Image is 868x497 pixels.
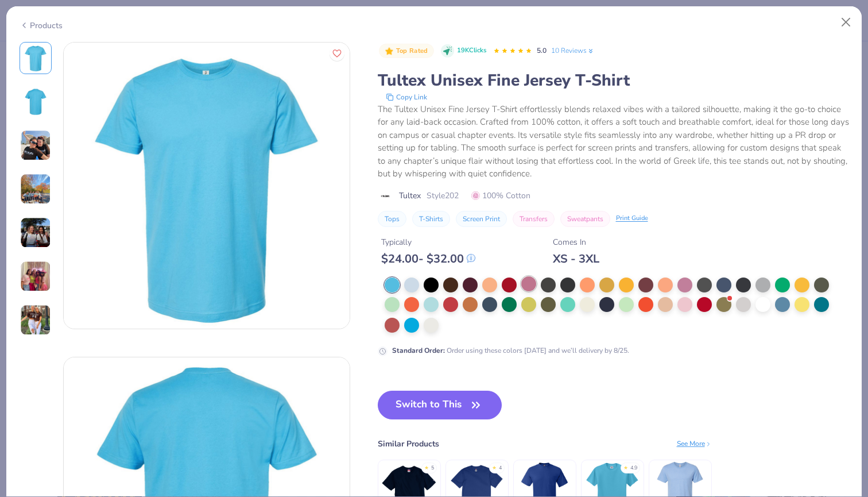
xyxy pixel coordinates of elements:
div: 5 [431,464,434,472]
a: 10 Reviews [551,45,595,56]
div: The Tultex Unisex Fine Jersey T-Shirt effortlessly blends relaxed vibes with a tailored silhouett... [378,103,849,180]
span: 19K Clicks [457,46,486,56]
img: brand logo [378,191,393,201]
span: Style 202 [427,190,459,202]
button: Sweatpants [560,211,610,227]
span: 5.0 [537,46,547,55]
button: Screen Print [456,211,507,227]
img: User generated content [20,217,51,248]
div: Products [20,20,63,32]
div: See More [677,438,712,449]
img: Back [22,88,49,115]
div: Typically [381,236,475,248]
button: Tops [378,211,406,227]
button: Transfers [513,211,555,227]
div: Comes In [553,236,599,248]
div: $ 24.00 - $ 32.00 [381,252,475,266]
div: 5.0 Stars [493,42,532,60]
img: Top Rated sort [385,47,394,56]
span: Tultex [399,190,421,202]
div: XS - 3XL [553,252,599,266]
button: Like [330,46,344,61]
div: ★ [424,464,429,469]
img: User generated content [20,130,51,161]
div: Similar Products [378,438,439,450]
div: Order using these colors [DATE] and we’ll delivery by 8/25. [392,345,629,356]
img: Front [22,44,49,72]
img: User generated content [20,305,51,336]
span: Top Rated [396,48,428,54]
button: Switch to This [378,391,502,419]
button: Close [835,11,857,33]
div: ★ [492,464,497,469]
button: T-Shirts [412,211,450,227]
div: Tultex Unisex Fine Jersey T-Shirt [378,70,849,91]
img: Front [64,43,350,329]
div: ★ [623,464,628,469]
img: User generated content [20,174,51,205]
strong: Standard Order : [392,346,445,355]
div: Print Guide [616,214,648,224]
span: 100% Cotton [471,190,530,202]
button: Badge Button [379,44,434,59]
div: 4.9 [630,464,637,472]
img: User generated content [20,261,51,292]
button: copy to clipboard [382,91,431,103]
div: 4 [499,464,502,472]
